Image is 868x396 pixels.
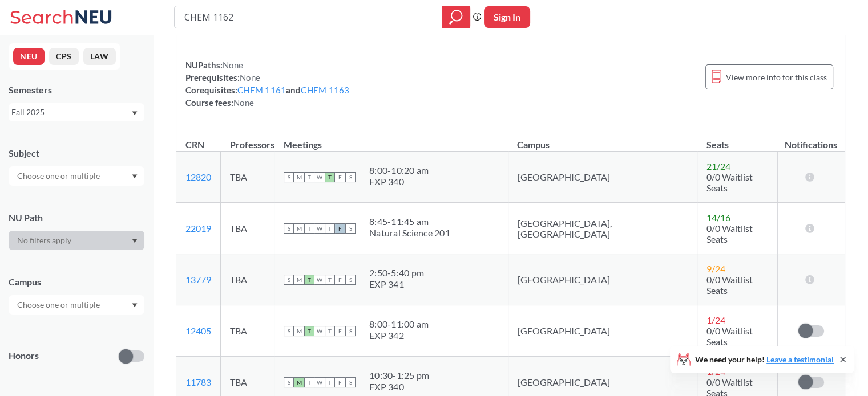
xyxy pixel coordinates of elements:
[335,172,345,182] span: F
[345,172,356,182] span: S
[185,325,211,336] a: 12405
[221,127,274,152] th: Professors
[185,274,211,285] a: 13779
[301,85,349,95] a: CHEM 1163
[223,60,243,70] span: None
[369,279,424,290] div: EXP 341
[11,169,107,183] input: Choose one or multiple
[11,106,131,119] div: Fall 2025
[369,370,429,381] div: 10:30 - 1:25 pm
[777,127,844,152] th: Notifications
[345,223,356,234] span: S
[449,9,463,25] svg: magnifying glass
[185,223,211,234] a: 22019
[369,330,429,341] div: EXP 342
[369,216,450,227] div: 8:45 - 11:45 am
[9,276,144,288] div: Campus
[325,223,335,234] span: T
[221,152,274,203] td: TBA
[9,349,39,362] p: Honors
[369,165,429,176] div: 8:00 - 10:20 am
[132,239,138,243] svg: Dropdown arrow
[294,377,304,387] span: M
[314,326,325,336] span: W
[185,59,350,109] div: NUPaths: Prerequisites: Corequisites: and Course fees:
[49,48,79,65] button: CPS
[221,203,274,254] td: TBA
[369,227,450,239] div: Natural Science 201
[335,223,345,234] span: F
[294,275,304,285] span: M
[706,172,753,193] span: 0/0 Waitlist Seats
[706,161,730,172] span: 21 / 24
[508,203,697,254] td: [GEOGRAPHIC_DATA], [GEOGRAPHIC_DATA]
[314,223,325,234] span: W
[706,263,725,274] span: 9 / 24
[221,254,274,305] td: TBA
[325,377,335,387] span: T
[325,326,335,336] span: T
[304,275,314,285] span: T
[9,103,144,121] div: Fall 2025Dropdown arrow
[508,127,697,152] th: Campus
[294,223,304,234] span: M
[9,166,144,186] div: Dropdown arrow
[695,356,834,364] span: We need your help!
[294,172,304,182] span: M
[706,223,753,244] span: 0/0 Waitlist Seats
[304,172,314,182] span: T
[284,223,294,234] span: S
[706,274,753,296] span: 0/0 Waitlist Seats
[221,305,274,357] td: TBA
[284,275,294,285] span: S
[9,84,144,96] div: Semesters
[325,275,335,285] span: T
[726,70,827,84] span: View more info for this class
[284,326,294,336] span: S
[345,275,356,285] span: S
[335,377,345,387] span: F
[369,267,424,279] div: 2:50 - 5:40 pm
[233,97,254,108] span: None
[304,377,314,387] span: T
[83,48,116,65] button: LAW
[284,377,294,387] span: S
[9,211,144,224] div: NU Path
[183,7,434,27] input: Class, professor, course number, "phrase"
[185,172,211,182] a: 12820
[9,147,144,160] div: Subject
[13,48,45,65] button: NEU
[706,325,753,347] span: 0/0 Waitlist Seats
[9,231,144,250] div: Dropdown arrow
[335,275,345,285] span: F
[706,212,730,223] span: 14 / 16
[335,326,345,336] span: F
[508,152,697,203] td: [GEOGRAPHIC_DATA]
[132,174,138,179] svg: Dropdown arrow
[508,254,697,305] td: [GEOGRAPHIC_DATA]
[484,6,530,28] button: Sign In
[314,172,325,182] span: W
[345,326,356,336] span: S
[185,377,211,387] a: 11783
[132,111,138,116] svg: Dropdown arrow
[314,377,325,387] span: W
[304,223,314,234] span: T
[304,326,314,336] span: T
[369,381,429,393] div: EXP 340
[274,127,508,152] th: Meetings
[508,305,697,357] td: [GEOGRAPHIC_DATA]
[294,326,304,336] span: M
[284,172,294,182] span: S
[9,295,144,315] div: Dropdown arrow
[325,172,335,182] span: T
[314,275,325,285] span: W
[345,377,356,387] span: S
[697,127,777,152] th: Seats
[369,319,429,330] div: 8:00 - 11:00 am
[185,138,204,151] div: CRN
[442,6,470,28] div: magnifying glass
[706,315,725,325] span: 1 / 24
[766,354,834,364] a: Leave a testimonial
[132,303,138,308] svg: Dropdown arrow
